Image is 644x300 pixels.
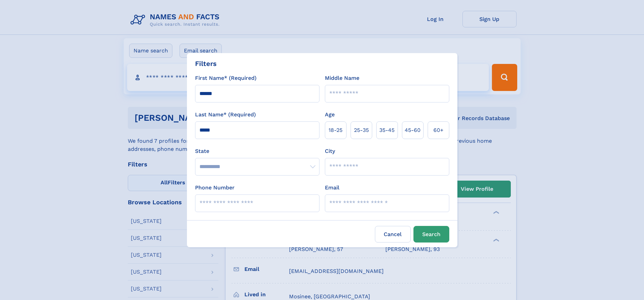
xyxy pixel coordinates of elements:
[195,111,256,119] label: Last Name* (Required)
[325,111,335,119] label: Age
[433,126,444,134] span: 60+
[325,184,339,192] label: Email
[325,147,335,155] label: City
[413,226,449,243] button: Search
[379,126,395,134] span: 35‑45
[375,226,411,243] label: Cancel
[354,126,369,134] span: 25‑35
[195,59,217,69] div: Filters
[195,74,257,82] label: First Name* (Required)
[195,147,319,155] label: State
[195,184,235,192] label: Phone Number
[329,126,342,134] span: 18‑25
[405,126,421,134] span: 45‑60
[325,74,359,82] label: Middle Name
